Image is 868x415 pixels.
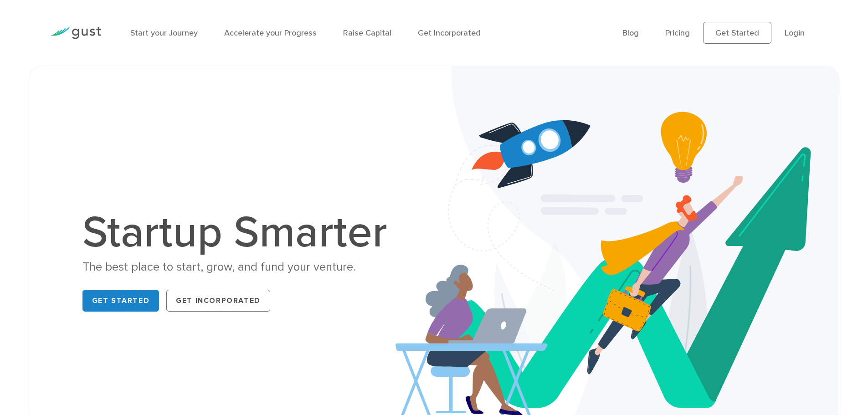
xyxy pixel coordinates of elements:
[622,28,639,38] a: Blog
[166,290,270,312] a: Get Incorporated
[343,28,391,38] a: Raise Capital
[418,28,481,38] a: Get Incorporated
[82,290,159,312] a: Get Started
[82,211,397,255] h1: Startup Smarter
[785,28,805,38] a: Login
[224,28,317,38] a: Accelerate your Progress
[665,28,690,38] a: Pricing
[82,259,397,275] div: The best place to start, grow, and fund your venture.
[703,22,771,44] a: Get Started
[130,28,198,38] a: Start your Journey
[50,27,101,39] img: Gust Logo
